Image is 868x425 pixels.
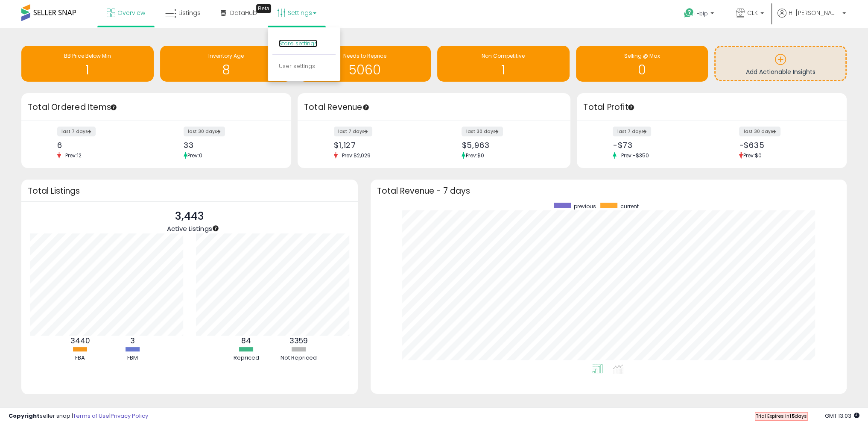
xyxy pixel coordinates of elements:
span: Trial Expires in days [756,413,807,419]
b: 3 [130,336,135,346]
div: 33 [184,141,276,150]
a: Add Actionable Insights [716,47,845,80]
a: Help [677,1,722,28]
div: $5,963 [462,141,555,150]
span: Listings [178,9,201,17]
a: User settings [279,62,315,70]
b: 3359 [289,336,308,346]
h3: Total Revenue - 7 days [377,188,840,194]
h1: 1 [26,63,149,77]
label: last 7 days [57,127,96,136]
span: Overview [117,9,145,17]
i: Get Help [684,8,694,18]
h1: 0 [580,63,704,77]
span: Prev: -$350 [617,152,653,159]
a: Hi [PERSON_NAME] [777,9,846,28]
span: previous [574,203,596,210]
div: FBM [107,354,158,362]
span: Add Actionable Insights [746,68,815,76]
div: seller snap | | [9,412,148,420]
a: Needs to Reprice 5060 [298,46,431,82]
span: Selling @ Max [624,52,660,59]
div: Repriced [221,354,272,362]
div: -$635 [739,141,832,150]
div: 6 [57,141,150,150]
a: Privacy Policy [111,412,148,420]
label: last 30 days [739,127,780,136]
label: last 30 days [184,127,225,136]
h1: 5060 [303,63,427,77]
a: Selling @ Max 0 [576,46,708,82]
div: Tooltip anchor [212,224,219,232]
div: Tooltip anchor [362,103,370,111]
a: BB Price Below Min 1 [21,46,154,82]
span: current [620,203,639,210]
span: Hi [PERSON_NAME] [789,9,840,17]
span: DataHub [230,9,257,17]
span: Help [696,10,708,17]
p: 3,443 [167,208,212,224]
h1: 1 [441,63,565,77]
h3: Total Revenue [304,101,564,113]
span: BB Price Below Min [64,52,111,59]
div: Not Repriced [273,354,324,362]
span: Non Competitive [482,52,525,59]
span: 2025-10-6 13:03 GMT [825,412,859,420]
b: 84 [241,336,251,346]
h1: 8 [164,63,288,77]
span: Prev: 12 [61,152,86,159]
label: last 7 days [613,127,651,136]
label: last 30 days [462,127,503,136]
span: CLK [747,9,758,17]
div: Tooltip anchor [627,103,635,111]
div: -$73 [613,141,705,150]
div: Tooltip anchor [110,103,117,111]
div: $1,127 [334,141,428,150]
a: Terms of Use [73,412,109,420]
span: Needs to Reprice [343,52,386,59]
span: Prev: 0 [187,152,202,159]
span: Prev: $2,029 [338,152,375,159]
span: Prev: $0 [743,152,761,159]
a: Non Competitive 1 [437,46,570,82]
span: Prev: $0 [465,152,484,159]
h3: Total Listings [28,188,351,194]
span: Active Listings [167,224,212,233]
a: Store settings [279,39,317,47]
a: Inventory Age 8 [160,46,292,82]
h3: Total Profit [583,101,840,113]
b: 3440 [70,336,90,346]
strong: Copyright [9,412,40,420]
div: FBA [55,354,106,362]
label: last 7 days [334,127,372,136]
h3: Total Ordered Items [28,101,285,113]
span: Inventory Age [208,52,244,59]
div: Tooltip anchor [256,4,271,13]
b: 15 [789,413,795,419]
